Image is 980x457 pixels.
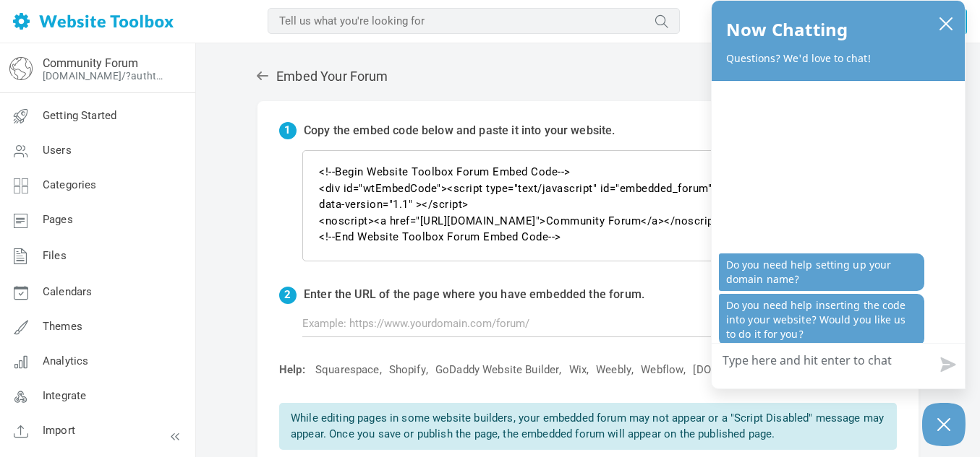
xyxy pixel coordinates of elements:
a: [DOMAIN_NAME]/?authtoken=bf1630cb515e6848d64c8a6042a74aec&rememberMe=1 [43,70,169,82]
span: Import [43,424,75,437]
a: Squarespace [315,362,380,378]
div: chat [712,81,965,350]
p: While editing pages in some website builders, your embedded forum may not appear or a "Script Dis... [279,403,897,450]
span: Getting Started [43,109,116,122]
span: Analytics [43,354,88,367]
input: Tell us what you're looking for [268,8,680,34]
a: GoDaddy Website Builder [435,362,559,378]
a: Wix [569,362,587,378]
span: Themes [43,320,82,333]
a: Community Forum [43,56,138,70]
button: Close Chatbox [922,403,966,446]
span: Pages [43,213,73,226]
img: globe-icon.png [9,57,33,80]
span: 2 [279,287,297,304]
a: [DOMAIN_NAME] [693,362,778,378]
p: Questions? We'd love to chat! [726,51,950,66]
input: Example: https://www.yourdomain.com/forum/ [302,310,897,337]
button: Send message [929,348,965,381]
span: Categories [43,178,97,191]
span: Calendars [43,285,92,298]
textarea: <!--Begin Website Toolbox Forum Embed Code--> <div id="wtEmbedCode"><script type="text/javascript... [302,150,897,261]
p: Enter the URL of the page where you have embedded the forum. [304,287,644,304]
a: Webflow [641,362,683,378]
p: Do you need help setting up your domain name? [719,253,924,291]
p: Do you need help inserting the code into your website? Would you like us to do it for you? [719,294,924,346]
span: 1 [279,122,297,139]
h2: Now Chatting [726,15,848,44]
span: Files [43,249,67,262]
p: Copy the embed code below and paste it into your website. [304,123,615,139]
div: , , , , , , , [272,362,897,378]
span: Help: [279,363,305,376]
h2: Embed Your Forum [255,69,921,84]
span: Users [43,144,72,157]
span: Integrate [43,389,86,402]
a: Shopify [389,362,426,378]
a: Weebly [596,362,631,378]
button: close chatbox [934,13,958,33]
